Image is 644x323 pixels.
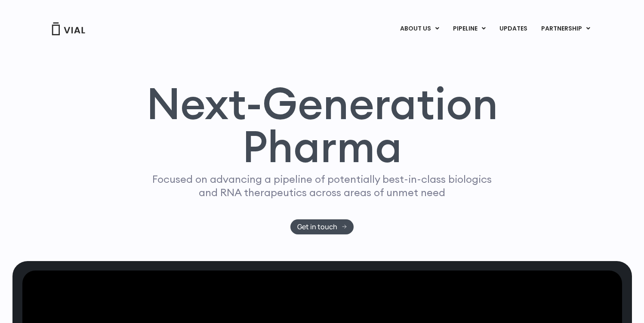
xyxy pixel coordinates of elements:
[290,219,354,234] a: Get in touch
[393,22,446,36] a: ABOUT USMenu Toggle
[136,82,508,169] h1: Next-Generation Pharma
[493,22,534,36] a: UPDATES
[51,22,86,35] img: Vial Logo
[534,22,597,36] a: PARTNERSHIPMenu Toggle
[446,22,492,36] a: PIPELINEMenu Toggle
[297,224,337,230] span: Get in touch
[149,172,496,199] p: Focused on advancing a pipeline of potentially best-in-class biologics and RNA therapeutics acros...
